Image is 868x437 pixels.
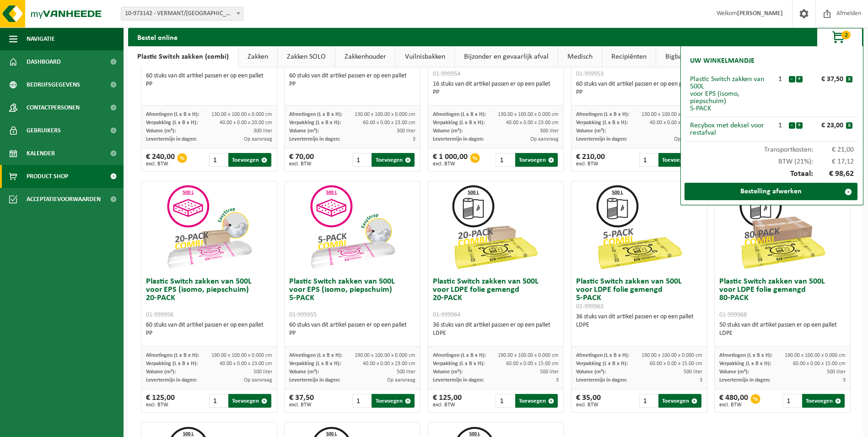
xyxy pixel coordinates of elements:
[576,402,601,408] span: excl. BTW
[209,153,227,167] input: 1
[813,158,854,165] span: € 17,12
[146,120,198,126] span: Verpakking (L x B x H):
[785,353,846,358] span: 190.00 x 100.00 x 0.000 cm
[433,71,460,77] span: 01-999954
[576,112,629,117] span: Afmetingen (L x B x H):
[433,369,463,375] span: Volume (m³):
[146,353,199,358] span: Afmetingen (L x B x H):
[685,165,858,183] div: Totaal:
[27,27,55,50] span: Navigatie
[146,112,199,117] span: Afmetingen (L x B x H):
[433,88,559,97] div: PP
[496,153,514,167] input: 1
[211,353,272,358] span: 190.00 x 100.00 x 0.000 cm
[576,369,606,375] span: Volume (m³):
[289,377,340,383] span: Levertermijn in dagen:
[128,46,238,67] a: Plastic Switch zakken (combi)
[846,122,852,129] button: x
[642,353,702,358] span: 190.00 x 100.00 x 0.000 cm
[576,361,628,366] span: Verpakking (L x B x H):
[433,80,559,97] div: 16 stuks van dit artikel passen er op een pallet
[737,181,828,273] img: 01-999968
[576,80,702,97] div: 60 stuks van dit artikel passen er op een pallet
[121,7,243,20] span: 10-973142 - VERMANT/WILRIJK - WILRIJK
[146,278,272,319] h3: Plastic Switch zakken van 500L voor EPS (isomo, piepschuim) 20-PACK
[413,137,415,142] span: 3
[289,128,319,134] span: Volume (m³):
[220,120,272,126] span: 40.00 x 0.00 x 20.00 cm
[146,128,176,134] span: Volume (m³):
[455,46,558,67] a: Bijzonder en gevaarlijk afval
[289,329,415,338] div: PP
[433,278,559,319] h3: Plastic Switch zakken van 500L voor LDPE folie gemengd 20-PACK
[27,96,80,119] span: Contactpersonen
[642,112,702,117] span: 130.00 x 100.00 x 0.000 cm
[387,377,415,383] span: Op aanvraag
[128,28,187,46] h2: Bestel online
[602,46,656,67] a: Recipiënten
[433,128,463,134] span: Volume (m³):
[433,120,485,126] span: Verpakking (L x B x H):
[576,278,702,311] h3: Plastic Switch zakken van 500L voor LDPE folie gemengd 5-PACK
[289,112,342,117] span: Afmetingen (L x B x H):
[576,394,601,408] div: € 35,00
[719,361,771,366] span: Verpakking (L x B x H):
[352,153,371,167] input: 1
[433,311,460,318] span: 01-999964
[146,153,175,167] div: € 240,00
[146,161,175,167] span: excl. BTW
[650,361,702,366] span: 60.00 x 0.00 x 15.00 cm
[228,153,271,167] button: Toevoegen
[211,112,272,117] span: 130.00 x 100.00 x 0.000 cm
[841,31,851,39] span: 2
[496,394,514,408] input: 1
[639,153,658,167] input: 1
[796,122,803,129] button: +
[27,188,101,211] span: Acceptatievoorwaarden
[335,46,395,67] a: Zakkenhouder
[433,394,462,408] div: € 125,00
[433,321,559,338] div: 36 stuks van dit artikel passen er op een pallet
[658,153,701,167] button: Toevoegen
[307,181,398,273] img: 01-999955
[146,311,173,318] span: 01-999956
[244,137,272,142] span: Op aanvraag
[228,394,271,408] button: Toevoegen
[658,394,701,408] button: Toevoegen
[690,122,772,137] div: Recybox met deksel voor restafval
[827,369,846,375] span: 500 liter
[397,128,415,134] span: 300 liter
[593,181,685,273] img: 01-999963
[772,122,788,129] div: 1
[433,112,486,117] span: Afmetingen (L x B x H):
[690,76,772,112] div: Plastic Switch zakken van 500L voor EPS (isomo, piepschuim) 5-PACK
[27,50,61,73] span: Dashboard
[576,71,604,77] span: 01-999953
[433,137,484,142] span: Levertermijn in dagen:
[498,112,559,117] span: 130.00 x 100.00 x 0.000 cm
[576,120,628,126] span: Verpakking (L x B x H):
[433,353,486,358] span: Afmetingen (L x B x H):
[656,46,698,67] a: Bigbags
[576,137,627,142] span: Levertermijn in dagen:
[146,361,198,366] span: Verpakking (L x B x H):
[719,278,846,319] h3: Plastic Switch zakken van 500L voor LDPE folie gemengd 80-PACK
[433,153,468,167] div: € 1 000,00
[289,394,314,408] div: € 37,50
[576,377,627,383] span: Levertermijn in dagen:
[576,321,702,329] div: LDPE
[450,181,541,273] img: 01-999964
[396,46,454,67] a: Vuilnisbakken
[576,313,702,329] div: 36 stuks van dit artikel passen er op een pallet
[433,402,462,408] span: excl. BTW
[576,303,604,310] span: 01-999963
[789,76,795,82] button: -
[238,46,277,67] a: Zakken
[146,321,272,338] div: 60 stuks van dit artikel passen er op een pallet
[433,361,485,366] span: Verpakking (L x B x H):
[253,369,272,375] span: 500 liter
[352,394,371,408] input: 1
[506,120,559,126] span: 40.00 x 0.00 x 23.00 cm
[355,112,415,117] span: 130.00 x 100.00 x 0.000 cm
[220,361,272,366] span: 40.00 x 0.00 x 23.00 cm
